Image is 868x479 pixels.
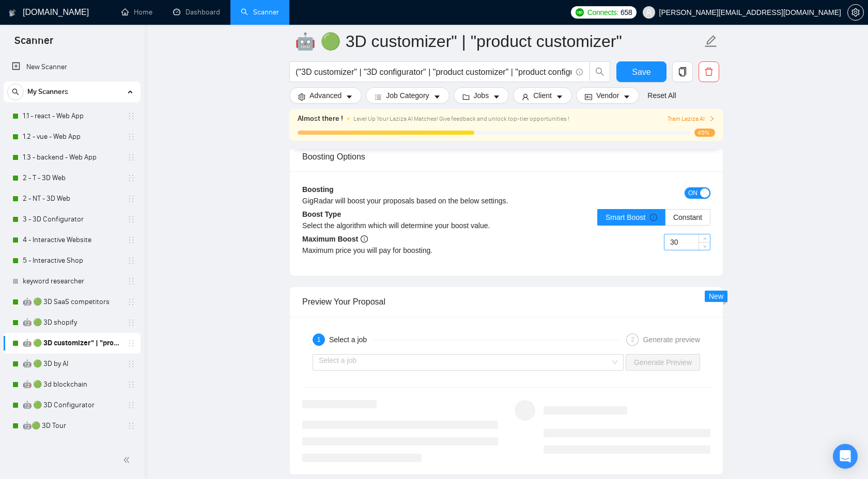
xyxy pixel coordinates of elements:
[576,8,584,17] img: upwork-logo.png
[121,8,152,17] a: homeHome
[847,4,864,21] button: setting
[7,84,24,100] button: search
[556,93,563,101] span: caret-down
[127,153,135,162] span: holder
[386,90,429,101] span: Job Category
[645,9,653,16] span: user
[123,455,133,465] span: double-left
[699,61,719,82] button: delete
[127,298,135,306] span: holder
[127,112,135,120] span: holder
[302,287,710,316] div: Preview Your Proposal
[23,395,121,416] a: 🤖 🟢 3D Configurator
[688,187,698,199] span: ON
[474,90,489,101] span: Jobs
[23,188,121,209] a: 2 - NT - 3D Web
[127,422,135,430] span: holder
[6,33,61,55] span: Scanner
[127,380,135,389] span: holder
[302,142,710,171] div: Boosting Options
[23,312,121,333] a: 🤖 🟢 3D shopify
[623,93,630,101] span: caret-down
[493,93,500,101] span: caret-down
[127,339,135,347] span: holder
[23,209,121,230] a: 3 - 3D Configurator
[709,292,723,300] span: New
[23,354,121,374] a: 🤖 🟢 3D by AI
[513,87,572,104] button: userClientcaret-down
[27,82,68,102] span: My Scanners
[587,7,618,18] span: Connects:
[317,336,321,343] span: 1
[643,333,700,346] div: Generate preview
[522,93,529,101] span: user
[127,401,135,409] span: holder
[296,66,571,78] input: Search Freelance Jobs...
[23,333,121,354] a: 🤖 🟢 3D customizer" | "product customizer"
[585,93,592,101] span: idcard
[23,416,121,436] a: 🤖🟢 3D Tour
[462,93,470,101] span: folder
[23,374,121,395] a: 🤖 🟢 3d blockchain
[702,243,708,249] span: down
[295,28,702,54] input: Scanner name...
[647,90,676,101] a: Reset All
[12,57,132,77] a: New Scanner
[127,174,135,182] span: holder
[847,8,864,17] a: setting
[127,236,135,244] span: holder
[23,292,121,312] a: 🤖 🟢 3D SaaS competitors
[9,5,16,21] img: logo
[621,7,632,18] span: 658
[23,271,121,292] a: keyword researcher
[346,93,353,101] span: caret-down
[173,8,220,17] a: dashboardDashboard
[23,126,121,147] a: 1.2 - vue - Web App
[590,61,610,82] button: search
[127,257,135,265] span: holder
[8,88,23,95] span: search
[699,234,710,242] span: Increase Value
[302,185,334,194] b: Boosting
[631,336,634,343] span: 2
[309,90,342,101] span: Advanced
[302,235,368,243] b: Maximum Boost
[23,436,121,457] a: 🤖🟢 3D interactive website
[361,235,368,243] span: info-circle
[694,129,715,137] span: 45%
[302,220,506,231] div: Select the algorithm which will determine your boost value.
[626,354,700,371] button: Generate Preview
[127,318,135,327] span: holder
[23,230,121,250] a: 4 - Interactive Website
[298,93,305,101] span: setting
[704,35,718,48] span: edit
[302,195,609,206] div: GigRadar will boost your proposals based on the below settings.
[241,8,279,17] a: searchScanner
[127,215,135,223] span: holder
[302,245,506,256] div: Maximum price you will pay for boosting.
[699,242,710,250] span: Decrease Value
[673,213,702,221] span: Constant
[127,360,135,368] span: holder
[23,168,121,188] a: 2 - T - 3D Web
[672,61,693,82] button: copy
[127,133,135,141] span: holder
[702,236,708,242] span: up
[576,69,583,75] span: info-circle
[709,116,715,122] span: right
[366,87,449,104] button: barsJob Categorycaret-down
[833,444,858,469] div: Open Intercom Messenger
[23,250,121,271] a: 5 - Interactive Shop
[848,8,863,17] span: setting
[668,114,715,124] button: Train Laziza AI
[596,90,619,101] span: Vendor
[673,67,692,76] span: copy
[650,214,657,221] span: info-circle
[289,87,362,104] button: settingAdvancedcaret-down
[127,195,135,203] span: holder
[590,67,610,76] span: search
[533,90,552,101] span: Client
[454,87,509,104] button: folderJobscaret-down
[298,113,343,124] span: Almost there !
